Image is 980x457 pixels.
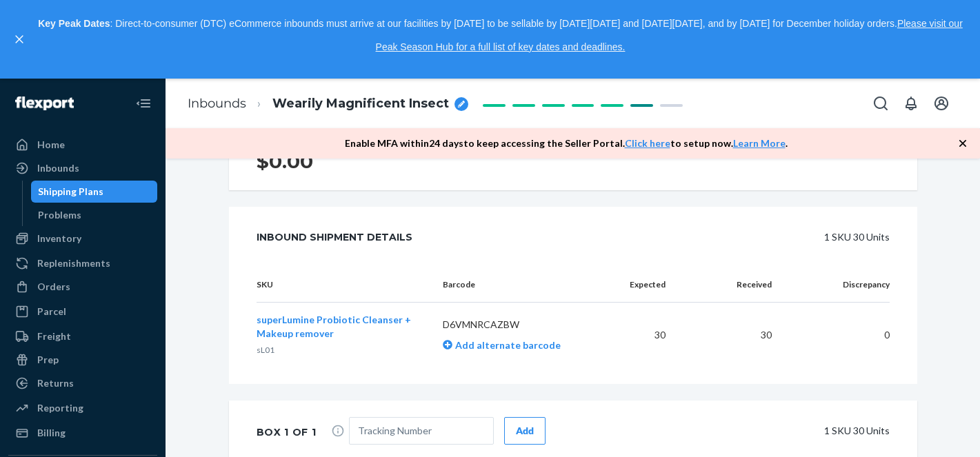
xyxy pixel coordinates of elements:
[33,12,968,59] p: : Direct-to-consumer (DTC) eCommerce inbounds must arrive at our facilities by [DATE] to be sella...
[8,372,157,394] a: Returns
[8,157,157,179] a: Inbounds
[452,339,561,351] span: Add alternate barcode
[8,252,157,274] a: Replenishments
[130,90,157,117] button: Close Navigation
[566,417,890,445] div: 1 SKU 30 Units
[257,314,411,339] span: superLumine Probiotic Cleanser + Makeup remover
[625,137,670,149] a: Click here
[31,181,158,203] a: Shipping Plans
[272,95,449,113] span: Wearily Magnificent Insect
[38,208,81,222] div: Problems
[257,267,432,303] th: SKU
[37,256,110,270] div: Replenishments
[867,90,894,117] button: Open Search Box
[432,267,608,303] th: Barcode
[443,223,890,251] div: 1 SKU 30 Units
[257,313,421,341] button: superLumine Probiotic Cleanser + Makeup remover
[8,227,157,250] a: Inventory
[37,329,71,343] div: Freight
[8,349,157,371] a: Prep
[897,90,925,117] button: Open notifications
[376,18,963,52] a: Please visit our Peak Season Hub for a full list of key dates and deadlines.
[37,232,81,245] div: Inventory
[783,302,889,367] td: 0
[504,417,546,445] button: Add
[37,426,66,440] div: Billing
[443,318,597,332] p: D6VMNRCAZBW
[37,305,66,318] div: Parcel
[677,302,783,367] td: 30
[257,223,412,251] div: Inbound Shipment Details
[349,417,494,445] input: Tracking Number
[677,267,783,303] th: Received
[783,267,889,303] th: Discrepancy
[15,97,74,110] img: Flexport logo
[177,83,479,124] ol: breadcrumbs
[8,301,157,323] a: Parcel
[733,137,786,149] a: Learn More
[38,185,103,199] div: Shipping Plans
[608,302,677,367] td: 30
[37,280,70,294] div: Orders
[516,424,534,438] div: Add
[443,339,561,351] a: Add alternate barcode
[37,353,59,367] div: Prep
[38,18,110,29] strong: Key Peak Dates
[8,397,157,419] a: Reporting
[257,418,317,446] div: Box 1 of 1
[37,376,74,390] div: Returns
[8,325,157,347] a: Freight
[608,267,677,303] th: Expected
[8,422,157,444] a: Billing
[8,276,157,298] a: Orders
[37,161,79,175] div: Inbounds
[928,90,955,117] button: Open account menu
[257,149,374,174] h1: $0.00
[8,134,157,156] a: Home
[37,401,83,415] div: Reporting
[12,32,26,46] button: close,
[188,96,246,111] a: Inbounds
[31,204,158,226] a: Problems
[257,345,274,355] span: sL01
[37,138,65,152] div: Home
[345,136,788,150] p: Enable MFA within 24 days to keep accessing the Seller Portal. to setup now. .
